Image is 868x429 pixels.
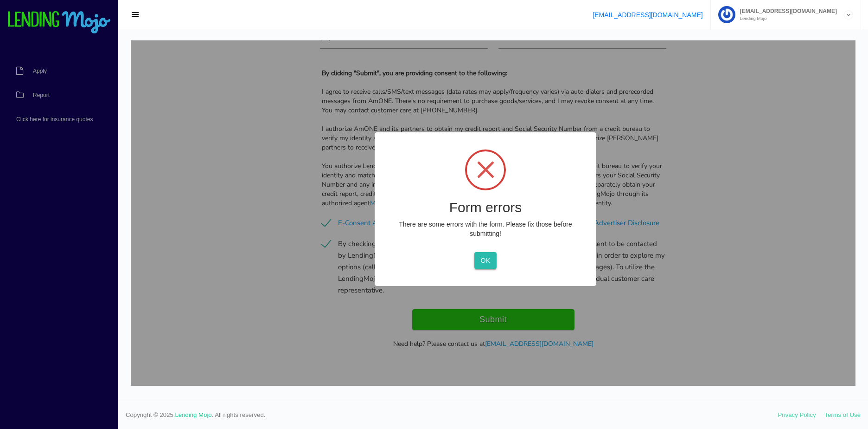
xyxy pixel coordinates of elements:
a: Terms of Use [824,411,861,418]
span: Report [33,92,50,98]
img: Profile image [718,6,735,23]
a: Lending Mojo [175,411,212,418]
small: Lending Mojo [735,16,837,21]
button: OK [344,212,365,228]
img: logo-small.png [7,11,111,34]
span: Apply [33,68,47,74]
a: Privacy Policy [778,411,816,418]
span: Click here for insurance quotes [16,117,93,122]
h2: Form errors [252,159,458,175]
a: [EMAIL_ADDRESS][DOMAIN_NAME] [593,11,702,19]
span: [EMAIL_ADDRESS][DOMAIN_NAME] [735,8,837,14]
span: Copyright © 2025. . All rights reserved. [126,410,778,420]
p: There are some errors with the form. Please fix those before submitting! [252,179,458,198]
